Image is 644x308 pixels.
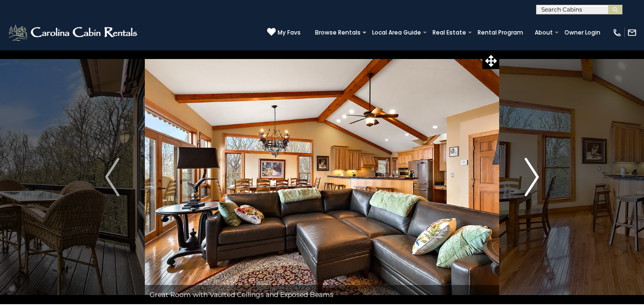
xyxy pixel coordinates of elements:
[367,26,426,39] a: Local Area Guide
[525,158,539,196] img: arrow
[612,28,622,37] img: phone-regular-white.png
[310,26,365,39] a: Browse Rentals
[105,158,119,196] img: arrow
[530,26,558,39] a: About
[560,26,605,39] a: Owner Login
[627,28,637,37] img: mail-regular-white.png
[267,27,301,37] a: My Favs
[473,26,528,39] a: Rental Program
[278,28,301,37] span: My Favs
[145,285,499,304] div: Great Room with Vaulted Ceilings and Exposed Beams
[80,50,145,304] button: Previous
[428,26,471,39] a: Real Estate
[499,50,564,304] button: Next
[7,23,140,42] img: White-1-2.png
